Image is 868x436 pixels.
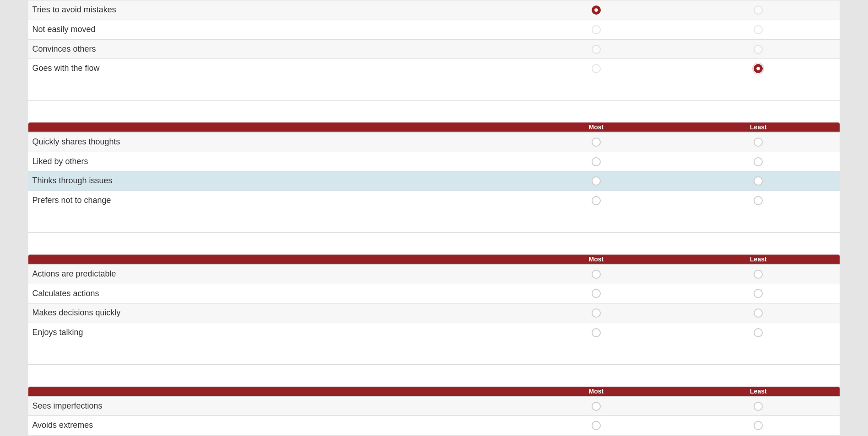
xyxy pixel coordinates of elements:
[28,39,515,59] td: Convinces others
[28,191,515,210] td: Prefers not to change
[28,132,515,152] td: Quickly shares thoughts
[515,255,677,264] th: Most
[28,416,515,436] td: Avoids extremes
[28,303,515,323] td: Makes decisions quickly
[677,255,839,264] th: Least
[677,122,839,132] th: Least
[28,171,515,191] td: Thinks through issues
[28,152,515,171] td: Liked by others
[28,59,515,78] td: Goes with the flow
[515,387,677,396] th: Most
[28,264,515,284] td: Actions are predictable
[677,387,839,396] th: Least
[28,323,515,342] td: Enjoys talking
[28,396,515,416] td: Sees imperfections
[28,284,515,303] td: Calculates actions
[28,20,515,39] td: Not easily moved
[515,122,677,132] th: Most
